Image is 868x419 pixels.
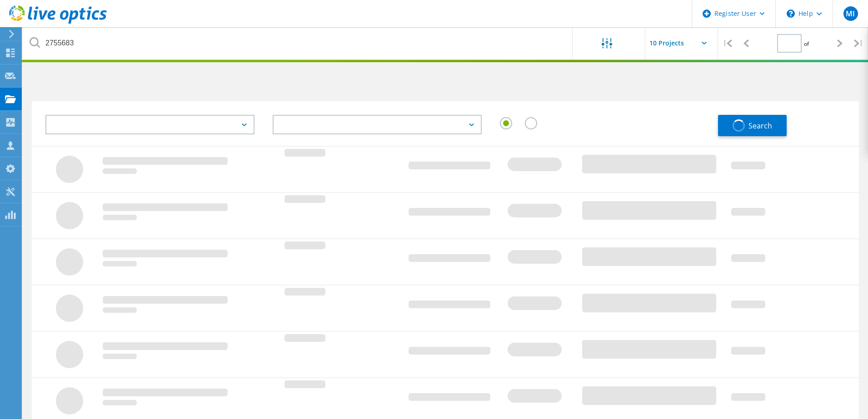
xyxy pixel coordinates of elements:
[9,19,107,25] a: Live Optics Dashboard
[804,40,809,48] span: of
[23,27,573,59] input: undefined
[849,27,868,59] div: |
[748,121,772,131] span: Search
[846,10,855,17] span: MI
[787,10,795,18] svg: \n
[718,27,737,59] div: |
[718,115,787,136] button: Search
